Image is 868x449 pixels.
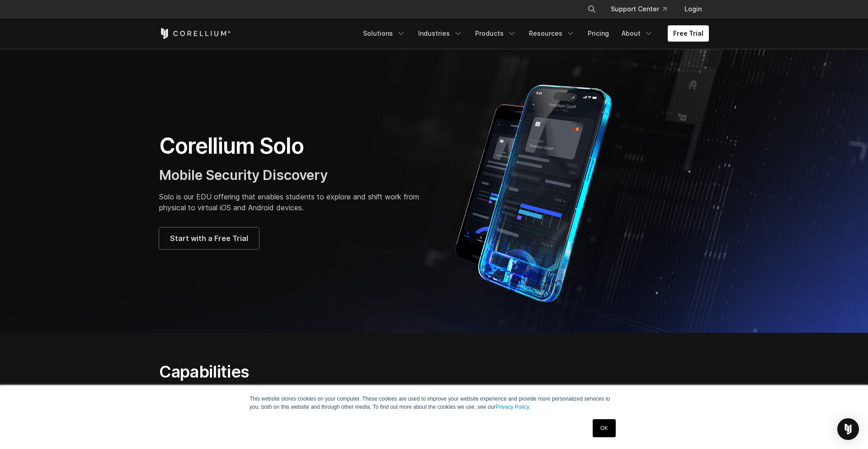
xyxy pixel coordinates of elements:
[358,25,709,42] div: Navigation Menu
[159,362,519,382] h2: Capabilities
[159,28,231,39] a: Corellium Home
[250,395,618,411] p: This website stores cookies on your computer. These cookies are used to improve your website expe...
[677,1,709,17] a: Login
[593,419,616,437] a: OK
[495,404,530,410] a: Privacy Policy.
[443,78,637,304] img: Corellium Solo for mobile app security solutions
[524,25,580,42] a: Resources
[159,132,425,160] h1: Corellium Solo
[159,191,425,213] p: Solo is our EDU offering that enables students to explore and shift work from physical to virtual...
[170,233,248,244] span: Start with a Free Trial
[358,25,411,42] a: Solutions
[837,418,859,440] div: Open Intercom Messenger
[668,25,709,42] a: Free Trial
[470,25,522,42] a: Products
[413,25,468,42] a: Industries
[159,167,328,183] span: Mobile Security Discovery
[582,25,614,42] a: Pricing
[576,1,709,17] div: Navigation Menu
[159,227,259,249] a: Start with a Free Trial
[604,1,674,17] a: Support Center
[616,25,659,42] a: About
[584,1,600,17] button: Search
